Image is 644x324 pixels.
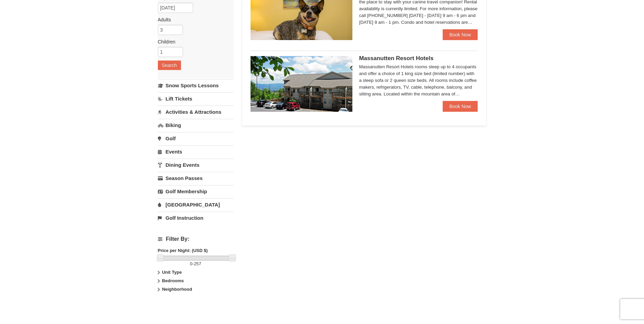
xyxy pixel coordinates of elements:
strong: Neighborhood [162,287,192,292]
a: Activities & Attractions [158,106,234,118]
a: Snow Sports Lessons [158,79,234,92]
span: 257 [194,261,201,266]
a: Events [158,145,234,158]
div: Massanutten Resort Hotels rooms sleep up to 4 occupants and offer a choice of 1 king size bed (li... [359,64,478,97]
a: Lift Tickets [158,92,234,105]
a: Golf Membership [158,185,234,198]
a: Book Now [443,101,478,112]
strong: Price per Night: (USD $) [158,248,208,253]
span: Massanutten Resort Hotels [359,55,434,61]
a: Season Passes [158,172,234,184]
a: Biking [158,119,234,131]
a: Book Now [443,29,478,40]
a: Golf Instruction [158,212,234,224]
img: 19219026-1-e3b4ac8e.jpg [251,56,352,112]
a: Dining Events [158,159,234,171]
strong: Bedrooms [162,278,184,283]
h4: Filter By: [158,236,234,242]
label: - [158,260,234,267]
label: Children [158,38,228,45]
button: Search [158,60,181,70]
label: Adults [158,16,228,23]
strong: Unit Type [162,270,182,275]
span: 0 [190,261,192,266]
a: [GEOGRAPHIC_DATA] [158,198,234,211]
a: Golf [158,132,234,145]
